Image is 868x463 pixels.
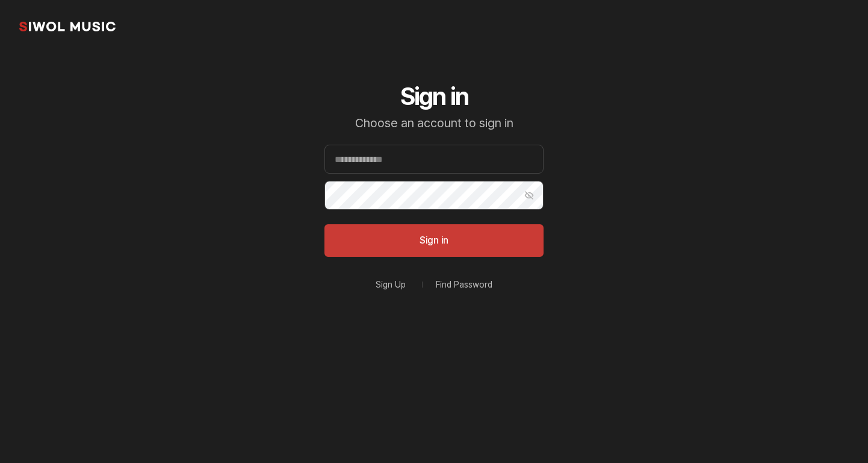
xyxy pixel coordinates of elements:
[324,116,544,130] p: Choose an account to sign in
[324,145,544,174] input: Email
[376,280,406,289] a: Sign Up
[324,82,544,111] h2: Sign in
[324,224,544,257] button: Sign in
[324,181,544,210] input: Password
[436,280,492,289] a: Find Password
